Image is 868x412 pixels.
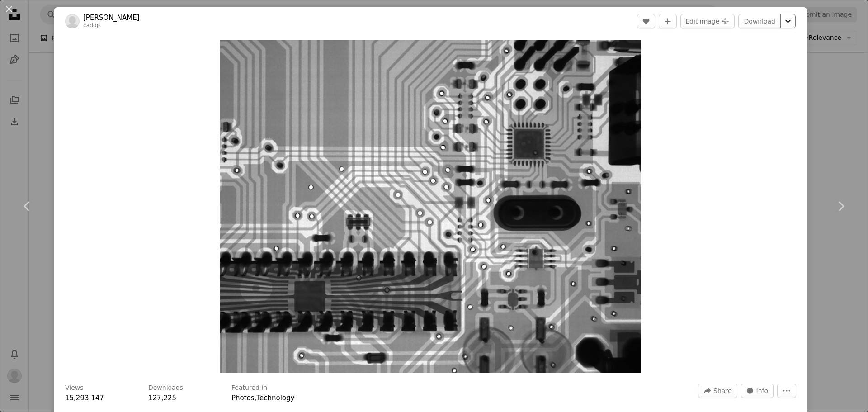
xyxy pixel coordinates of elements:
a: Download [738,14,781,28]
button: Share this image [698,384,737,398]
button: Zoom in on this image [220,40,642,373]
span: 127,225 [148,394,176,402]
span: , [255,394,257,402]
a: [PERSON_NAME] [83,13,140,22]
button: Stats about this image [741,384,774,398]
button: Add to Collection [659,14,677,28]
button: More Actions [777,384,796,398]
span: Share [713,384,731,398]
a: Photos [231,394,255,402]
a: Next [814,163,868,250]
span: 15,293,147 [65,394,104,402]
button: Edit image [680,14,735,28]
img: Go to Mathew Schwartz's profile [65,14,80,28]
button: Like [637,14,655,28]
h3: Featured in [231,384,267,393]
h3: Views [65,384,84,393]
button: Choose download size [780,14,796,28]
img: a close up of a computer circuit board [220,40,642,373]
a: cadop [83,22,100,28]
span: Info [756,384,769,398]
a: Technology [256,394,294,402]
h3: Downloads [148,384,183,393]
